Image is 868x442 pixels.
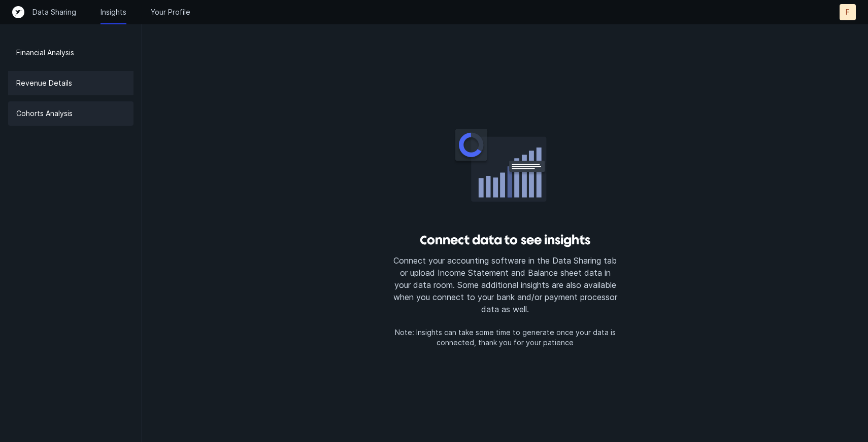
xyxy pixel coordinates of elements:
a: Data Sharing [32,7,76,17]
p: Cohorts Analysis [16,107,73,120]
a: Your Profile [151,7,190,17]
p: Connect your accounting software in the Data Sharing tab or upload Income Statement and Balance s... [391,254,619,315]
p: Revenue Details [16,77,72,89]
a: Insights [101,7,126,17]
a: Financial Analysis [8,41,133,65]
a: Revenue Details [8,71,133,95]
h3: Connect data to see insights [391,232,619,248]
p: Financial Analysis [16,47,74,59]
p: Note: Insights can take some time to generate once your data is connected, thank you for your pat... [391,327,619,348]
p: F [846,7,850,17]
button: F [840,4,856,20]
a: Cohorts Analysis [8,101,133,126]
